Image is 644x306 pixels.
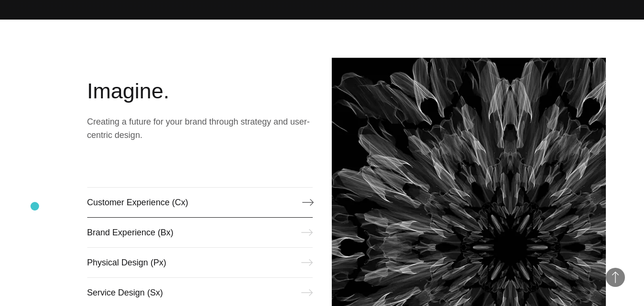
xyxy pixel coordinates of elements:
a: Customer Experience (Cx) [87,187,313,218]
button: Back to Top [606,268,625,287]
p: Creating a future for your brand through strategy and user-centric design. [87,115,313,142]
a: Brand Experience (Bx) [87,217,313,248]
a: Physical Design (Px) [87,247,313,278]
h2: Imagine. [87,77,313,106]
